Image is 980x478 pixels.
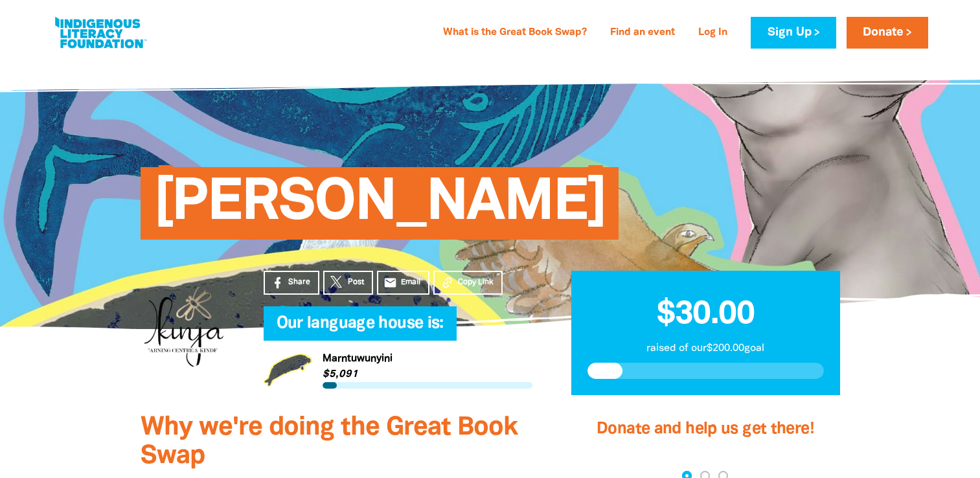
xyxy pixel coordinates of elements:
span: Our language house is: [277,316,444,341]
i: email [383,276,397,290]
a: emailEmail [377,271,430,295]
a: Donate [847,17,928,49]
p: raised of our $200.00 goal [587,341,824,356]
a: Log In [690,23,735,43]
a: Find an event [602,23,683,43]
span: Why we're doing the Great Book Swap [141,416,518,468]
a: Share [264,271,319,295]
span: Post [348,277,364,288]
button: Copy Link [433,271,503,295]
a: Sign Up [751,17,836,49]
span: Copy Link [458,277,494,288]
span: $30.00 [657,300,755,330]
span: [PERSON_NAME] [154,177,606,240]
a: Post [323,271,373,295]
span: Share [288,277,310,288]
span: Donate and help us get there! [597,422,814,437]
a: What is the Great Book Swap? [435,23,595,43]
h6: My Team [264,328,532,336]
span: Email [401,277,420,288]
